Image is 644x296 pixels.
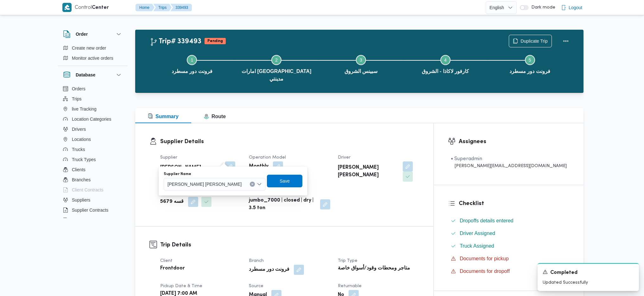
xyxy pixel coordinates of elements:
button: Database [63,71,123,79]
button: Documents for dropoff [448,266,569,276]
h3: Assignees [459,137,569,146]
h2: Trip# 339493 [150,38,201,46]
b: Monthly [249,163,268,170]
div: Order [58,43,128,66]
button: Actions [559,35,572,47]
button: 339493 [170,4,192,11]
p: Updated Successfully [543,279,634,286]
span: Orders [72,85,85,93]
button: فرونت دور مسطرد [150,47,234,80]
button: Duplicate Trip [509,35,552,47]
button: Open list of options [257,182,262,187]
button: Locations [60,134,125,144]
h3: Trip Details [160,241,419,249]
div: [PERSON_NAME][EMAIL_ADDRESS][DOMAIN_NAME] [451,163,567,169]
button: Truck Types [60,154,125,165]
span: Trucks [72,146,85,153]
span: Location Categories [72,115,111,123]
b: قسه 5679 [160,198,184,206]
button: Drivers [60,124,125,134]
button: Monitor active orders [60,53,125,63]
div: • Superadmin [451,155,567,163]
span: Supplier Contracts [72,206,108,214]
span: Drivers [72,125,86,133]
span: Documents for dropoff [460,268,510,275]
span: Devices [72,216,88,224]
span: [PERSON_NAME] [PERSON_NAME] [167,180,242,187]
button: كارفور لاكاذا - الشروق [403,47,488,80]
span: Summary [148,114,179,119]
button: Location Categories [60,114,125,124]
span: live Tracking [72,105,97,113]
span: Clients [72,166,85,173]
span: Driver Assigned [460,231,495,236]
button: سبينس الشروق [319,47,403,80]
span: Truck Assigned [460,243,494,249]
button: Orders [60,84,125,94]
span: Driver [338,155,350,160]
span: فرونت دور مسطرد [172,68,212,75]
button: Branches [60,175,125,185]
span: Suppliers [72,196,90,204]
button: Dropoffs details entered [448,216,569,226]
button: Driver Assigned [448,228,569,239]
h3: Order [76,30,88,38]
button: فرونت دور مسطرد [488,47,572,80]
span: Logout [569,4,582,11]
span: Documents for pickup [460,255,509,263]
b: Pending [207,39,223,43]
b: Frontdoor [160,265,185,272]
span: Duplicate Trip [521,37,548,45]
span: امارات [GEOGRAPHIC_DATA] مدينتي [239,68,314,83]
span: 4 [444,57,447,63]
span: 2 [275,57,278,63]
span: Supplier [160,155,177,160]
div: Database [58,84,128,220]
span: كارفور لاكاذا - الشروق [422,68,469,75]
span: Completed [550,269,578,277]
span: Monitor active orders [72,54,113,62]
button: Order [63,30,123,38]
button: live Tracking [60,104,125,114]
span: Truck Assigned [460,242,494,250]
button: Supplier Contracts [60,205,125,215]
span: سبينس الشروق [344,68,377,75]
span: Dropoffs details entered [460,217,514,225]
button: امارات [GEOGRAPHIC_DATA] مدينتي [234,47,319,88]
span: Pickup date & time [160,284,202,288]
button: Save [267,175,302,187]
span: Pending [205,38,226,44]
b: [PERSON_NAME] [PERSON_NAME] [338,164,398,179]
button: Home [136,4,155,11]
img: X8yXhbKr1z7QwAAAABJRU5ErkJggg== [62,3,72,12]
button: Clients [60,165,125,175]
span: Save [280,177,290,185]
span: 1 [191,57,193,63]
span: Returnable [338,284,362,288]
button: Client Contracts [60,185,125,195]
span: Dark mode [529,5,555,10]
span: فرونت دور مسطرد [509,68,550,75]
b: [PERSON_NAME] [PERSON_NAME] [160,164,221,179]
span: 5 [529,57,531,63]
b: فرونت دور مسطرد [249,266,289,274]
h3: Checklist [459,199,569,208]
button: Suppliers [60,195,125,205]
span: Trips [72,95,82,103]
span: Dropoffs details entered [460,218,514,223]
span: Operation Model [249,155,286,160]
span: Create new order [72,44,106,52]
span: Documents for pickup [460,256,509,261]
span: • Superadmin mohamed.nabil@illa.com.eg [451,155,567,169]
span: Driver Assigned [460,230,495,237]
span: Truck Types [72,156,96,163]
button: Trips [153,4,172,11]
span: Source [249,284,263,288]
b: متاجر ومحطات وقود/أسواق خاصة [338,265,410,272]
button: Documents for pickup [448,254,569,264]
h3: Database [76,71,95,79]
button: Truck Assigned [448,241,569,251]
button: Clear input [250,182,255,187]
div: Notification [543,269,634,277]
b: Center [92,5,109,10]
